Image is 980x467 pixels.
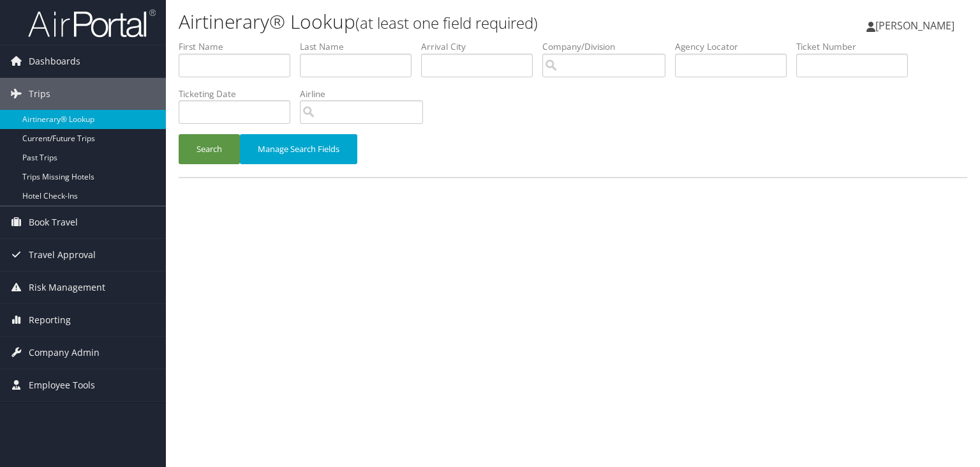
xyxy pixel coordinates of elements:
span: Reporting [29,304,71,336]
a: [PERSON_NAME] [866,6,967,45]
span: Company Admin [29,337,100,369]
span: Book Travel [29,206,78,238]
button: Manage Search Fields [240,134,357,164]
label: Airline [300,88,433,100]
h1: Airtinerary® Lookup [179,8,704,35]
span: Trips [29,78,50,110]
span: [PERSON_NAME] [875,19,954,33]
label: Last Name [300,40,421,53]
span: Risk Management [29,272,105,303]
label: First Name [179,40,300,53]
label: Agency Locator [675,40,796,53]
button: Search [179,134,240,164]
span: Travel Approval [29,239,96,271]
span: Dashboards [29,45,80,77]
span: Employee Tools [29,369,95,401]
label: Ticket Number [796,40,917,53]
img: airportal-logo.png [28,8,156,38]
label: Ticketing Date [179,88,300,100]
label: Arrival City [421,40,542,53]
label: Company/Division [542,40,675,53]
small: (at least one field required) [355,12,538,33]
